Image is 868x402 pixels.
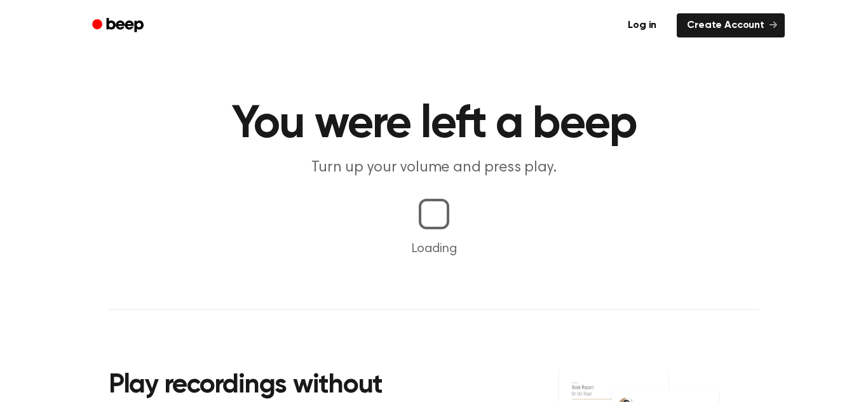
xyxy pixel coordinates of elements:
h1: You were left a beep [109,102,759,147]
p: Turn up your volume and press play. [190,157,678,178]
a: Beep [83,13,155,38]
p: Loading [15,239,853,258]
a: Log in [615,11,669,40]
a: Create Account [677,13,785,37]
